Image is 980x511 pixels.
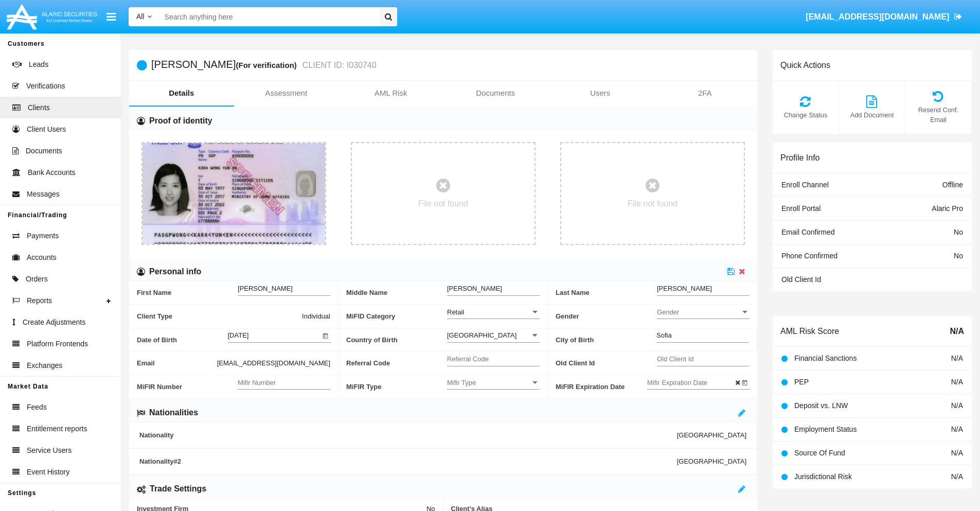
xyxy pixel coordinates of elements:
span: Employment Status [794,425,857,433]
span: N/A [951,354,963,362]
span: All [136,12,145,21]
div: (For verification) [236,59,299,71]
span: PEP [794,378,809,386]
span: N/A [951,472,963,481]
span: Clients [28,102,50,113]
span: Documents [26,146,62,156]
span: Phone Confirmed [781,252,838,260]
span: Date of Birth [137,328,228,351]
span: Messages [27,189,60,200]
span: No [954,252,963,260]
span: Enroll Channel [781,181,829,189]
span: [GEOGRAPHIC_DATA] [677,457,746,465]
span: Offline [942,181,963,189]
span: Exchanges [27,360,62,371]
a: All [129,11,159,22]
span: Resend Conf. Email [911,105,966,125]
span: MiFID Category [346,305,447,328]
button: Open calendar [740,377,750,387]
input: Search [159,7,376,26]
span: Reports [27,295,52,306]
a: Documents [443,81,548,105]
span: No [954,228,963,236]
span: Source Of Fund [794,449,845,457]
a: AML Risk [338,81,443,105]
span: Create Adjustments [23,317,85,328]
span: First Name [137,281,238,304]
button: Open calendar [320,330,331,340]
span: Email [137,358,217,368]
span: Jurisdictional Risk [794,472,852,481]
span: MiFIR Expiration Date [556,375,647,398]
h5: [PERSON_NAME] [151,59,377,71]
span: Platform Frontends [27,339,88,349]
span: Accounts [27,252,57,263]
span: Individual [302,311,330,322]
span: N/A [951,401,963,410]
span: Last Name [556,281,657,304]
a: Users [548,81,653,105]
span: N/A [951,378,963,386]
span: Add Document [844,110,900,120]
span: Payments [27,231,59,241]
span: Change Status [778,110,833,120]
span: Nationality #2 [139,457,677,465]
span: Client Type [137,311,302,322]
span: Leads [29,59,48,70]
span: Old Client Id [556,351,657,375]
span: Client Users [27,124,66,135]
span: Feeds [27,402,47,413]
a: Details [129,81,234,105]
h6: Nationalities [149,407,198,418]
h6: Trade Settings [150,483,206,495]
span: Mifir Type [447,378,530,387]
span: Verifications [26,81,65,92]
span: Middle Name [346,281,447,304]
span: City of Birth [556,328,656,351]
span: N/A [950,325,964,338]
h6: Profile Info [780,153,819,163]
span: N/A [951,449,963,457]
span: Country of Birth [346,328,447,351]
span: Alaric Pro [932,204,963,213]
span: [EMAIL_ADDRESS][DOMAIN_NAME] [806,12,949,21]
img: Logo image [5,2,99,32]
span: Bank Accounts [28,167,76,178]
h6: Personal info [149,266,201,277]
span: [GEOGRAPHIC_DATA] [677,431,746,439]
span: Old Client Id [781,275,821,284]
span: Gender [657,308,740,316]
span: Orders [26,274,48,285]
span: MiFIR Type [346,375,447,398]
h6: Quick Actions [780,60,830,70]
small: CLIENT ID: I030740 [300,61,377,69]
span: [EMAIL_ADDRESS][DOMAIN_NAME] [217,358,330,368]
span: Referral Code [346,351,447,375]
span: Nationality [139,431,677,439]
span: Enroll Portal [781,204,821,213]
span: MiFIR Number [137,375,238,398]
a: Assessment [234,81,339,105]
span: Financial Sanctions [794,354,857,362]
h6: AML Risk Score [780,326,839,336]
span: Email Confirmed [781,228,834,236]
span: Retail [447,308,464,316]
span: Deposit vs. LNW [794,401,848,410]
h6: Proof of identity [149,115,212,127]
span: Entitlement reports [27,424,87,434]
span: Event History [27,467,69,478]
a: [EMAIL_ADDRESS][DOMAIN_NAME] [801,3,967,31]
span: N/A [951,425,963,433]
span: Gender [556,305,657,328]
span: Service Users [27,445,72,456]
a: 2FA [653,81,758,105]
